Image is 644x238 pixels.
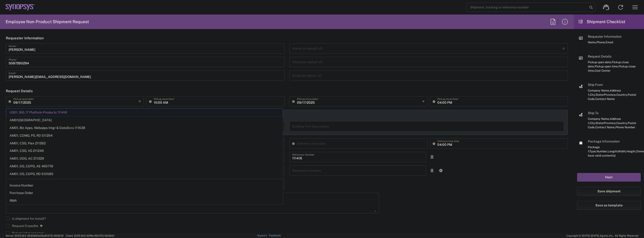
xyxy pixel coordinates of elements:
h2: Shipment Checklist [578,19,625,25]
label: Is shipment for Install? [6,217,46,220]
span: Width, [618,150,626,153]
h2: Requester Information [6,36,44,40]
span: Phone Number [615,125,635,129]
label: Request Expedite [6,224,38,228]
i: × [422,98,425,105]
label: Return label required [6,231,43,235]
span: US01, SIG, IT Platform Products 111416 [6,109,283,116]
span: Email [606,40,613,44]
span: [DATE] 09:39:01 [95,234,114,237]
a: Support [257,234,269,237]
span: Number, [596,150,608,153]
button: Save as template [577,201,641,210]
span: Client: 2025.19.0-129fbcf [66,234,114,237]
span: Requester Information [588,35,622,38]
span: Ship To [588,111,599,115]
span: AM01, DDG, AC 211229 [6,155,283,162]
span: State/Province, [596,121,616,125]
span: Ship From [588,83,603,87]
span: Length, [608,150,618,153]
span: Package 1: [588,145,600,153]
a: Feedback [269,234,281,237]
span: Invoice Number [6,182,283,189]
span: Height, [626,150,636,153]
span: Contact Name, [595,125,615,129]
span: Country, [616,121,628,125]
span: State/Province, [596,93,616,96]
span: RMA [6,197,283,204]
span: AM01, DG, EM, R&D 510663 [6,178,283,185]
span: Request Details [588,55,611,58]
span: Phone, [596,40,606,44]
span: City, [590,121,596,125]
span: Company Name, [588,117,610,121]
span: AM01, Biz Apps, Webapps Intgr & DataSvcs 111638 [6,124,283,132]
h2: Employee Non-Product Shipment Request [6,19,89,25]
span: [DATE] 09:50:51 [45,234,64,237]
span: Copyright © [DATE]-[DATE] Agistix Inc., All Rights Reserved [566,234,638,238]
button: Save shipment [577,187,641,196]
span: AM01, CSG, Flex 211262 [6,140,283,147]
a: Remove Reference [429,167,435,174]
i: × [139,98,141,105]
span: Type, [589,150,596,153]
span: Contact Name [595,97,615,101]
a: Remove Reference [429,154,435,160]
span: Country, [616,93,628,96]
input: Shipment, tracking or reference number [467,3,588,12]
span: AM01[GEOGRAPHIC_DATA] [6,117,283,124]
span: AM01, DG, CDPG, RD 510585 [6,170,283,178]
span: Pickup open time, [595,65,618,68]
span: Name, [588,40,596,44]
button: Next [577,173,641,182]
span: Purchase Order [6,189,283,197]
a: Add Reference [438,167,444,174]
span: Company Name, [588,89,610,92]
span: Server: 2025.19.0-49328d0a35e [6,234,64,237]
span: Package Information [588,139,620,143]
h2: Request Details [6,89,33,93]
span: Pickup open date, [588,60,612,64]
span: AM01, DG, CDPG, AE 460718 [6,163,283,170]
span: City, [590,93,596,96]
span: Cost Center [595,69,611,72]
span: AM01, CDMG, PS, RD 511294 [6,132,283,139]
span: AM01, CSG, VG 211249 [6,147,283,154]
